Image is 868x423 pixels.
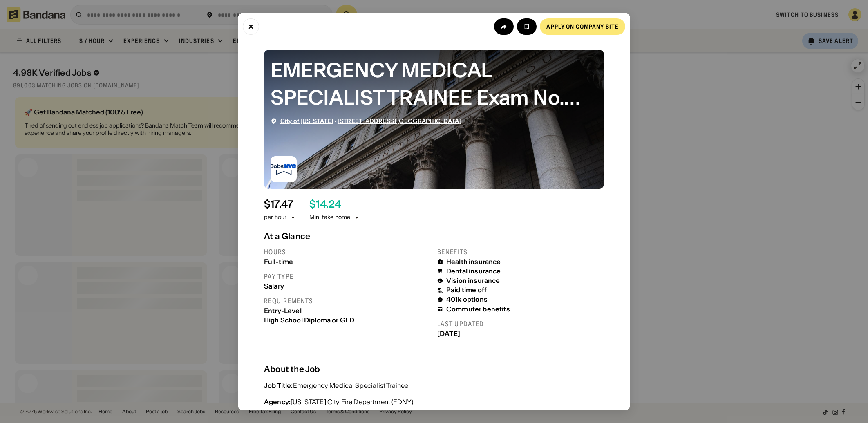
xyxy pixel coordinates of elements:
[280,117,461,124] div: ·
[546,23,619,29] div: Apply on company site
[264,307,431,314] div: Entry-Level
[338,117,461,124] a: [STREET_ADDRESS] [GEOGRAPHIC_DATA]
[280,117,333,124] a: City of [US_STATE]
[309,213,360,222] div: Min. take home
[264,316,431,324] div: High School Diploma or GED
[264,397,291,405] div: Agency:
[264,231,604,241] div: At a Glance
[446,286,487,294] div: Paid time off
[271,156,297,182] img: City of New York logo
[446,277,500,284] div: Vision insurance
[264,257,431,265] div: Full-time
[264,282,431,290] div: Salary
[264,296,431,305] div: Requirements
[271,56,597,111] div: EMERGENCY MEDICAL SPECIALIST TRAINEE Exam No. 6054
[264,247,431,256] div: Hours
[437,329,604,337] div: [DATE]
[264,272,431,280] div: Pay type
[437,247,604,256] div: Benefits
[264,381,293,389] div: Job Title:
[264,198,293,210] div: $ 17.47
[264,213,286,222] div: per hour
[446,267,501,275] div: Dental insurance
[540,18,625,34] a: Apply on company site
[446,295,488,303] div: 401k options
[264,396,413,406] div: [US_STATE] City Fire Department (FDNY)
[309,198,341,210] div: $ 14.24
[264,364,604,374] div: About the Job
[446,305,510,313] div: Commuter benefits
[446,257,501,265] div: Health insurance
[437,319,604,328] div: Last updated
[264,380,408,390] div: Emergency Medical Specialist Trainee
[243,18,259,34] button: Close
